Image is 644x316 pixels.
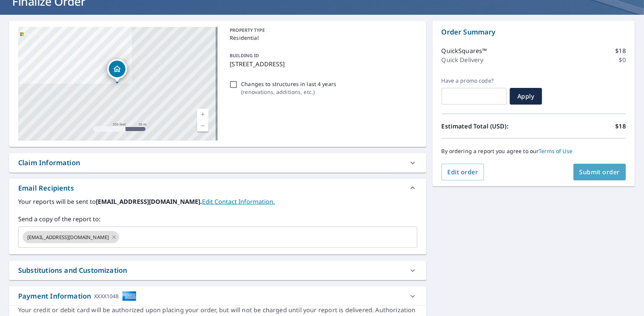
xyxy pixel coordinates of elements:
[202,197,275,206] a: EditContactInfo
[18,265,127,275] div: Substitutions and Customization
[510,88,542,105] button: Apply
[442,46,487,55] p: QuickSquares™
[18,183,74,193] div: Email Recipients
[18,291,136,301] div: Payment Information
[442,148,626,155] p: By ordering a report you agree to our
[18,158,80,168] div: Claim Information
[442,122,534,131] p: Estimated Total (USD):
[230,34,414,42] p: Residential
[9,261,426,280] div: Substitutions and Customization
[96,197,202,206] b: [EMAIL_ADDRESS][DOMAIN_NAME].
[448,168,478,176] span: Edit order
[442,55,484,64] p: Quick Delivery
[197,109,208,120] a: Current Level 17, Zoom In
[122,291,136,301] img: cardImage
[23,234,113,241] span: [EMAIL_ADDRESS][DOMAIN_NAME]
[107,59,127,83] div: Dropped pin, building 1, Residential property, 4504 Franklin St Kensington, MD 20895
[230,52,259,59] p: BUILDING ID
[18,214,417,224] label: Send a copy of the report to:
[9,179,426,197] div: Email Recipients
[241,80,336,88] p: Changes to structures in last 4 years
[9,286,426,306] div: Payment InformationXXXX1048cardImage
[23,231,119,243] div: [EMAIL_ADDRESS][DOMAIN_NAME]
[230,27,414,34] p: PROPERTY TYPE
[94,291,119,301] div: XXXX1048
[516,92,536,100] span: Apply
[539,147,573,155] a: Terms of Use
[442,164,484,180] button: Edit order
[619,55,626,64] p: $0
[241,88,336,96] p: ( renovations, additions, etc. )
[442,77,507,84] label: Have a promo code?
[230,59,414,69] p: [STREET_ADDRESS]
[573,164,626,180] button: Submit order
[616,122,626,131] p: $18
[9,153,426,172] div: Claim Information
[197,120,208,131] a: Current Level 17, Zoom Out
[580,168,620,176] span: Submit order
[442,27,626,37] p: Order Summary
[616,46,626,55] p: $18
[18,197,417,206] label: Your reports will be sent to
